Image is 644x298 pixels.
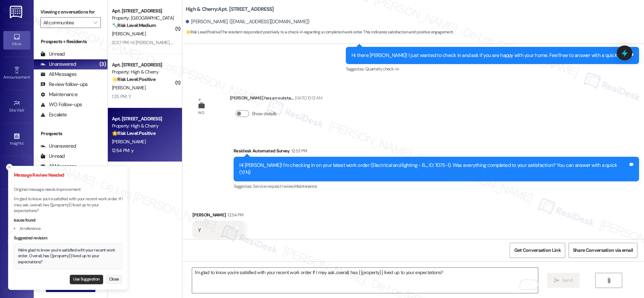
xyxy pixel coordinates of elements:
[112,61,174,68] div: Apt. [STREET_ADDRESS]
[40,51,65,58] div: Unread
[346,64,639,74] div: Tagged as:
[234,147,639,157] div: Residesk Automated Survey
[351,52,628,59] div: Hi there [PERSON_NAME]! I just wanted to check in and ask if you are happy with your home. Feel f...
[98,59,108,69] div: (3)
[24,107,25,112] span: •
[253,183,294,189] span: Service request review ,
[18,247,119,265] div: We're glad to know you're satisfied with your recent work order. Overall, has {{property}} lived ...
[30,74,31,79] span: •
[34,38,108,45] div: Prospects + Residents
[606,278,611,283] i: 
[112,139,146,145] span: [PERSON_NAME]
[573,247,633,254] span: Share Conversation via email
[40,153,65,160] div: Unread
[3,230,30,248] a: Templates •
[112,85,146,91] span: [PERSON_NAME]
[186,6,274,13] b: High & Cherry: Apt. [STREET_ADDRESS]
[40,111,67,118] div: Escalate
[70,275,103,284] button: Use Suggestion
[14,217,122,224] div: Issues found:
[192,211,244,221] div: [PERSON_NAME]
[554,278,559,283] i: 
[40,81,88,88] div: Review follow-ups
[226,211,243,218] div: 12:54 PM
[3,97,30,116] a: Site Visit •
[239,162,628,176] div: Hi [PERSON_NAME]! I'm checking in on your latest work order (Electrical and lighting - B..., ID: ...
[365,66,399,72] span: Quarterly check-in
[234,181,639,191] div: Tagged as:
[3,263,30,281] a: Account
[547,273,580,288] button: Send
[112,22,156,28] strong: 🔧 Risk Level: Medium
[105,275,122,284] button: Close
[112,76,155,82] strong: 🌟 Risk Level: Positive
[198,226,201,233] div: y
[230,94,323,104] div: [PERSON_NAME] has an outsta...
[3,31,30,49] a: Inbox
[40,91,78,98] div: Maintenance
[294,183,317,189] span: Maintenance
[112,147,133,153] div: 12:54 PM: y
[14,196,122,214] p: I'm glad to know you're satisfied with your recent work order. If I may ask..overall, has {{prope...
[40,7,101,17] label: Viewing conversations for
[112,39,467,46] div: 12:57 PM: Hi [PERSON_NAME], the valve needs to be replaced, so I think that has been ordered and ...
[40,143,76,150] div: Unanswered
[252,110,277,117] label: Show details
[93,20,97,25] i: 
[40,71,76,78] div: All Messages
[514,247,560,254] span: Get Conversation Link
[290,147,307,154] div: 12:53 PM
[14,172,122,179] h3: Message Review Needed
[562,277,573,284] span: Send
[6,164,13,171] button: Close toast
[112,130,155,136] strong: 🌟 Risk Level: Positive
[3,130,30,149] a: Insights •
[112,122,174,129] div: Property: High & Cherry
[112,115,174,122] div: Apt. [STREET_ADDRESS]
[10,6,24,18] img: ResiDesk Logo
[40,61,76,68] div: Unanswered
[34,130,108,137] div: Prospects
[510,243,565,258] button: Get Conversation Link
[40,101,82,108] div: WO Follow-ups
[192,238,244,248] div: Tagged as:
[112,68,174,76] div: Property: High & Cherry
[14,235,122,241] div: Suggested revision:
[112,7,174,14] div: Apt. [STREET_ADDRESS]
[192,268,538,293] textarea: To enrich screen reader interactions, please activate Accessibility in Grammarly extension settings
[198,109,204,116] div: WO
[112,14,174,22] div: Property: [GEOGRAPHIC_DATA]
[112,93,131,99] div: 1:25 PM: Y
[14,187,122,193] p: Original message needs improvement:
[186,29,220,35] strong: 🌟 Risk Level: Positive
[43,17,90,28] input: All communities
[23,140,24,145] span: •
[186,29,454,36] span: : The resident responded positively to a check-in regarding a completed work order. This indicate...
[186,18,310,25] div: [PERSON_NAME]. ([EMAIL_ADDRESS][DOMAIN_NAME])
[293,94,322,101] div: [DATE] 10:12 AM
[569,243,637,258] button: Share Conversation via email
[3,197,30,215] a: Leads
[112,31,146,37] span: [PERSON_NAME]
[3,163,30,182] a: Buildings
[14,226,122,232] li: AI reference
